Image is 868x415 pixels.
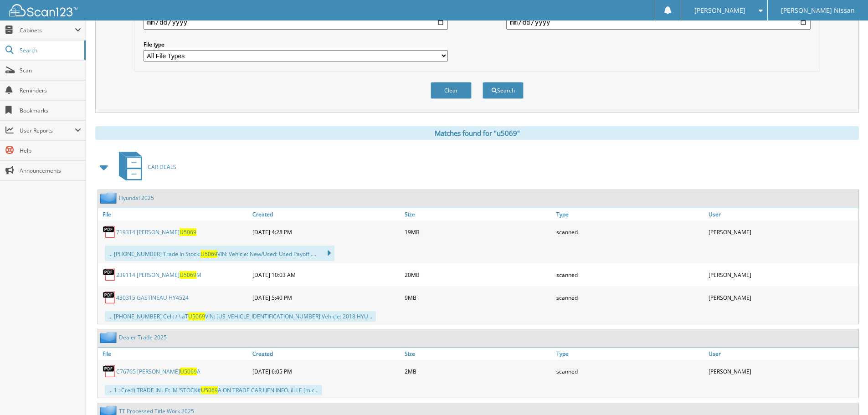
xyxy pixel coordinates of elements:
[20,87,81,94] span: Reminders
[180,368,197,375] span: U5069
[180,228,196,236] span: U5069
[554,208,706,220] a: Type
[554,288,706,307] div: scanned
[706,223,858,241] div: [PERSON_NAME]
[116,294,189,302] a: 430315 GASTINEAU HY4524
[402,223,555,241] div: 19MB
[180,271,196,279] span: U5069
[250,223,402,241] div: [DATE] 4:28 PM
[20,147,81,154] span: Help
[554,348,706,360] a: Type
[105,385,322,395] div: ... 1 : Cred) TRADE IN i Et iM ‘STOCK# A ON TRADE CAR LIEN INFO. ili LE [mic...
[706,348,858,360] a: User
[95,126,859,140] div: Matches found for "u5069"
[103,291,116,304] img: PDF.png
[144,15,448,30] input: start
[20,26,75,34] span: Cabinets
[116,271,201,279] a: 239114 [PERSON_NAME]U5069M
[706,362,858,380] div: [PERSON_NAME]
[706,208,858,220] a: User
[402,348,555,360] a: Size
[781,8,855,13] span: [PERSON_NAME] Nissan
[250,266,402,284] div: [DATE] 10:03 AM
[9,4,77,16] img: scan123-logo-white.svg
[20,167,81,174] span: Announcements
[20,107,81,114] span: Bookmarks
[100,192,119,204] img: folder2.png
[201,386,218,394] span: U5069
[98,208,250,220] a: File
[20,46,80,54] span: Search
[694,8,745,13] span: [PERSON_NAME]
[250,208,402,220] a: Created
[402,362,555,380] div: 2MB
[20,67,81,74] span: Scan
[144,41,448,48] label: File type
[100,332,119,343] img: folder2.png
[822,371,868,415] iframe: Chat Widget
[200,250,217,258] span: U5069
[103,268,116,282] img: PDF.png
[188,313,205,320] span: U5069
[119,194,154,202] a: Hyundai 2025
[105,246,334,261] div: ... [PHONE_NUMBER] Trade In Stock: VIN: Vehicle: New/Used: Used Payoff ....
[483,82,524,99] button: Search
[250,362,402,380] div: [DATE] 6:05 PM
[706,288,858,307] div: [PERSON_NAME]
[250,288,402,307] div: [DATE] 5:40 PM
[98,348,250,360] a: File
[103,225,116,239] img: PDF.png
[116,368,200,375] a: C76765 [PERSON_NAME]U5069A
[105,311,376,322] div: ... [PHONE_NUMBER] Cell: / \ aT VIN: [US_VEHICLE_IDENTIFICATION_NUMBER] Vehicle: 2018 HYU...
[554,362,706,380] div: scanned
[119,407,194,415] a: TT Processed Title Work 2025
[103,364,116,378] img: PDF.png
[250,348,402,360] a: Created
[554,223,706,241] div: scanned
[20,127,75,134] span: User Reports
[402,288,555,307] div: 9MB
[402,208,555,220] a: Size
[506,15,811,30] input: end
[706,266,858,284] div: [PERSON_NAME]
[113,149,176,185] a: CAR DEALS
[431,82,472,99] button: Clear
[148,163,176,171] span: CAR DEALS
[402,266,555,284] div: 20MB
[554,266,706,284] div: scanned
[119,333,167,341] a: Dealer Trade 2025
[116,228,196,236] a: 719314 [PERSON_NAME]U5069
